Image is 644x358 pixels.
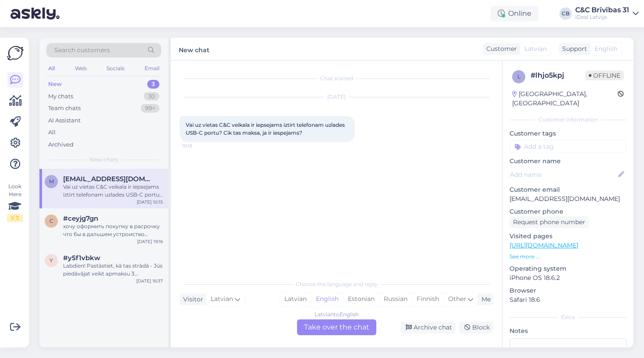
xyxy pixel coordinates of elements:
[180,280,493,288] div: Choose the language and reply
[512,89,618,108] div: [GEOGRAPHIC_DATA], [GEOGRAPHIC_DATA]
[180,75,493,82] div: Chat started
[594,44,617,54] span: English
[510,264,626,273] p: Operating system
[63,215,98,222] span: #ceyjg7gn
[7,183,23,222] div: Look Here
[136,278,163,284] div: [DATE] 16:37
[510,326,626,336] p: Notes
[280,293,311,306] div: Latvian
[510,140,626,153] input: Add a tag
[105,63,126,74] div: Socials
[510,241,578,249] a: [URL][DOMAIN_NAME]
[7,214,23,222] div: 1 / 3
[510,157,626,166] p: Customer name
[510,185,626,194] p: Customer email
[182,143,215,149] span: 10:15
[48,80,62,89] div: New
[448,295,466,303] span: Other
[517,73,520,80] span: l
[63,175,154,183] span: montaslaide@gmail.com
[510,273,626,283] p: iPhone OS 18.6.2
[575,7,629,14] div: C&C Brīvības 31
[559,7,572,20] div: CB
[48,92,73,101] div: My chats
[186,122,346,136] span: Vai uz vietas C&C veikala ir iepsejams iztirt telefonam uzlades USB-C portu? Cik tas maksa, ja ir...
[147,80,159,89] div: 3
[510,129,626,138] p: Customer tags
[575,7,639,21] a: C&C Brīvības 31iDeal Latvija
[575,14,629,21] div: iDeal Latvija
[311,293,343,306] div: English
[63,262,163,278] div: Labdien! Pastāstiet, kā tas strādā - Jūs piedāvājat veikt apmaksu 3 maksājumos izmantojot ESTO. T...
[559,44,587,54] div: Support
[54,46,110,55] span: Search customers
[180,93,493,101] div: [DATE]
[478,295,491,304] div: Me
[48,104,81,113] div: Team chats
[510,216,589,228] div: Request phone number
[510,116,626,124] div: Customer information
[50,218,53,224] span: c
[7,45,24,61] img: Askly Logo
[63,222,163,238] div: хочу оформить покупку в расрочку что бы в дальшем устроиство осталось моим спустя 24 месяца что н...
[63,183,163,199] div: Vai uz vietas C&C veikala ir iepsejams iztirt telefonam uzlades USB-C portu? Cik tas maksa, ja ir...
[179,43,209,55] label: New chat
[524,44,547,54] span: Latvian
[141,104,159,113] div: 99+
[510,232,626,241] p: Visited pages
[491,6,538,21] div: Online
[315,311,359,319] div: Latvian to English
[510,286,626,295] p: Browser
[48,116,81,125] div: AI Assistant
[343,293,379,306] div: Estonian
[211,294,233,304] span: Latvian
[73,63,88,74] div: Web
[49,178,54,185] span: m
[510,295,626,304] p: Safari 18.6
[48,128,56,137] div: All
[144,92,159,101] div: 30
[412,293,443,306] div: Finnish
[137,199,163,205] div: [DATE] 10:15
[50,257,53,264] span: y
[483,44,517,54] div: Customer
[143,63,161,74] div: Email
[459,322,493,333] div: Block
[510,194,626,204] p: [EMAIL_ADDRESS][DOMAIN_NAME]
[400,322,456,333] div: Archive chat
[510,313,626,321] div: Extra
[510,170,616,179] input: Add name
[180,295,203,304] div: Visitor
[48,140,74,149] div: Archived
[510,207,626,216] p: Customer phone
[297,319,376,335] div: Take over the chat
[585,71,624,80] span: Offline
[137,238,163,245] div: [DATE] 19:16
[90,156,118,164] span: New chats
[379,293,412,306] div: Russian
[531,70,585,81] div: # lhjo5kpj
[46,63,57,74] div: All
[63,254,100,262] span: #y5f1vbkw
[510,253,626,261] p: See more ...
